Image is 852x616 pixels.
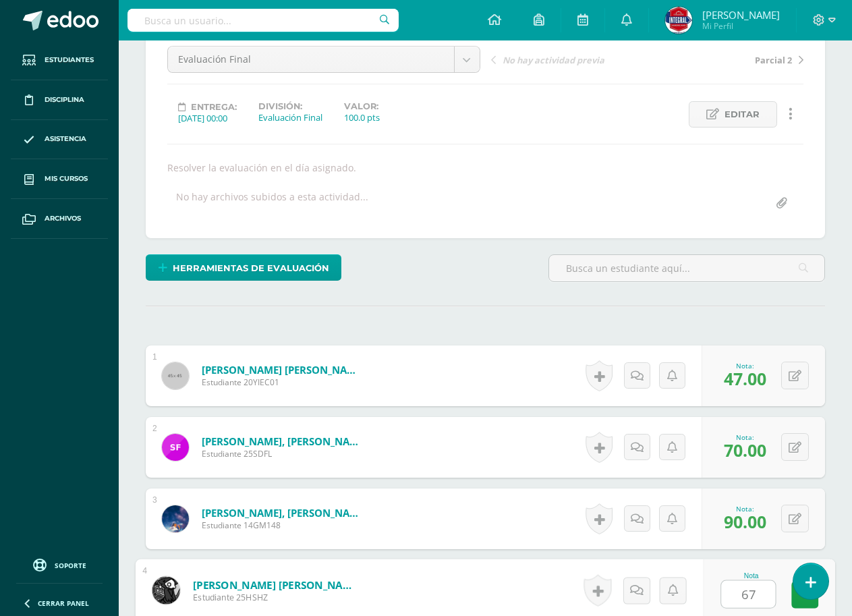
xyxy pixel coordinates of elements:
span: Entrega: [191,102,237,112]
span: 90.00 [724,510,766,533]
a: Parcial 2 [647,53,803,66]
a: Disciplina [11,80,108,120]
a: Estudiantes [11,40,108,80]
a: [PERSON_NAME], [PERSON_NAME] [202,506,364,520]
div: No hay archivos subidos a esta actividad... [176,190,368,217]
a: Asistencia [11,120,108,160]
span: 70.00 [724,439,766,461]
div: Nota: [724,361,766,370]
a: Soporte [16,555,103,573]
span: Cerrar panel [38,598,89,608]
span: Asistencia [45,134,86,144]
input: Busca un usuario... [127,9,399,32]
span: Estudiante 14GM148 [202,520,364,531]
div: 100.0 pts [344,111,380,123]
img: 82e35952a61a7bb116b1d71fd6c769be.png [162,434,189,461]
div: [DATE] 00:00 [178,112,237,124]
input: 0-100.0 [721,581,775,608]
a: Mis cursos [11,159,108,199]
span: No hay actividad previa [503,54,604,66]
a: [PERSON_NAME], [PERSON_NAME] [202,435,364,448]
span: Evaluación Final [178,47,444,72]
img: 8efb7868bc13e23b8a50a17bd6479216.png [162,505,189,532]
span: Soporte [55,561,86,570]
div: Nota: [724,432,766,442]
label: Valor: [344,101,380,111]
span: Mi Perfil [702,20,780,32]
span: Estudiantes [45,55,94,65]
a: [PERSON_NAME] [PERSON_NAME] [193,578,360,592]
span: Estudiante 25HSHZ [193,592,360,604]
span: Parcial 2 [755,54,792,66]
a: Herramientas de evaluación [146,254,341,281]
span: [PERSON_NAME] [702,8,780,22]
span: Mis cursos [45,173,88,184]
div: Evaluación Final [258,111,322,123]
img: 93398559f9ac5f1b8d6bbb7739e9217f.png [152,576,180,604]
a: [PERSON_NAME] [PERSON_NAME] [202,363,364,376]
a: Evaluación Final [168,47,480,72]
span: Editar [725,102,760,127]
span: Herramientas de evaluación [173,256,329,281]
input: Busca un estudiante aquí... [549,255,824,281]
div: Nota [720,572,782,580]
span: 47.00 [724,367,766,390]
div: Nota: [724,504,766,513]
span: Estudiante 20YIEC01 [202,376,364,388]
span: Archivos [45,213,81,224]
img: 45x45 [162,362,189,389]
span: Estudiante 25SDFL [202,448,364,459]
span: Disciplina [45,94,84,105]
label: División: [258,101,322,111]
a: Archivos [11,199,108,239]
div: Resolver la evaluación en el día asignado. [162,161,809,174]
img: b162ec331ce9f8bdc5a41184ad28ca5c.png [665,7,692,34]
